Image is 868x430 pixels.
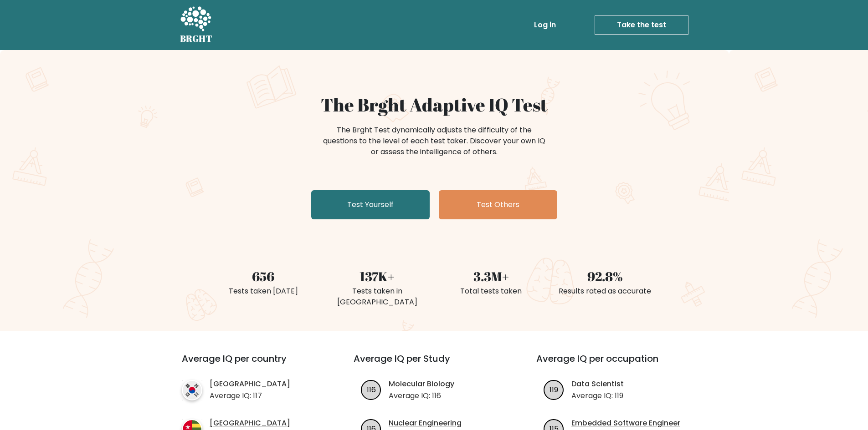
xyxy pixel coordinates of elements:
[212,94,657,116] h1: The Brght Adaptive IQ Test
[180,33,213,44] h5: BRGHT
[182,353,321,375] h3: Average IQ per country
[311,190,430,219] a: Test Yourself
[320,125,548,157] div: The Brght Test dynamically adjusts the difficulty of the questions to the level of each test take...
[571,379,624,390] a: Data Scientist
[212,267,315,286] div: 656
[554,267,657,286] div: 92.8%
[550,384,558,395] text: 119
[389,379,454,390] a: Molecular Biology
[571,418,680,429] a: Embedded Software Engineer
[212,286,315,297] div: Tests taken [DATE]
[367,384,376,395] text: 116
[554,286,657,297] div: Results rated as accurate
[210,390,290,401] p: Average IQ: 117
[210,379,290,390] a: [GEOGRAPHIC_DATA]
[326,286,429,308] div: Tests taken in [GEOGRAPHIC_DATA]
[571,390,624,401] p: Average IQ: 119
[389,418,462,429] a: Nuclear Engineering
[210,418,290,429] a: [GEOGRAPHIC_DATA]
[182,380,202,400] img: country
[536,353,697,375] h3: Average IQ per occupation
[440,267,543,286] div: 3.3M+
[439,190,557,219] a: Test Others
[530,16,560,34] a: Log in
[326,267,429,286] div: 137K+
[180,4,213,46] a: BRGHT
[440,286,543,297] div: Total tests taken
[354,353,514,375] h3: Average IQ per Study
[595,15,688,35] a: Take the test
[389,390,454,401] p: Average IQ: 116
